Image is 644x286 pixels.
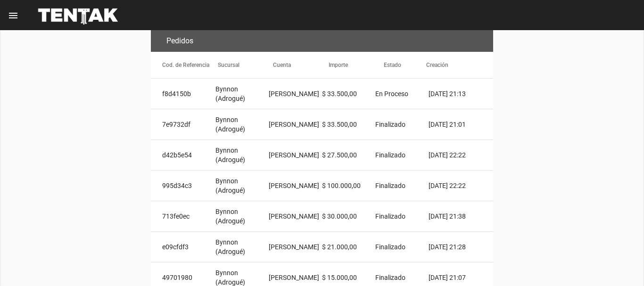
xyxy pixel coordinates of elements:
mat-header-cell: Cod. de Referencia [151,52,218,78]
mat-cell: [DATE] 21:13 [429,79,493,109]
span: Finalizado [375,120,405,129]
mat-cell: [PERSON_NAME] [269,109,322,139]
mat-cell: f8d4150b [151,79,215,109]
mat-cell: $ 100.000,00 [322,171,375,201]
span: Bynnon (Adrogué) [215,237,269,256]
span: Bynnon (Adrogué) [215,207,269,226]
mat-header-cell: Sucursal [218,52,273,78]
mat-cell: [PERSON_NAME] [269,79,322,109]
mat-cell: [DATE] 21:28 [429,232,493,262]
mat-cell: d42b5e54 [151,140,215,170]
mat-cell: $ 33.500,00 [322,109,375,139]
mat-cell: 7e9732df [151,109,215,139]
mat-cell: [PERSON_NAME] [269,232,322,262]
mat-cell: e09cfdf3 [151,232,215,262]
mat-cell: [DATE] 22:22 [429,140,493,170]
h3: Pedidos [166,34,193,48]
span: Finalizado [375,181,405,190]
mat-cell: [PERSON_NAME] [269,171,322,201]
span: Finalizado [375,273,405,282]
mat-cell: $ 27.500,00 [322,140,375,170]
mat-cell: $ 30.000,00 [322,201,375,231]
span: Bynnon (Adrogué) [215,115,269,134]
span: Bynnon (Adrogué) [215,176,269,195]
mat-cell: [PERSON_NAME] [269,201,322,231]
span: Finalizado [375,242,405,252]
mat-cell: [DATE] 21:38 [429,201,493,231]
mat-cell: [DATE] 22:22 [429,171,493,201]
mat-cell: $ 33.500,00 [322,79,375,109]
mat-header-cell: Importe [329,52,384,78]
span: Finalizado [375,150,405,160]
flou-section-header: Pedidos [151,30,493,52]
mat-header-cell: Creación [426,52,493,78]
mat-header-cell: Cuenta [273,52,329,78]
span: Bynnon (Adrogué) [215,84,269,103]
mat-cell: [PERSON_NAME] [269,140,322,170]
span: Finalizado [375,212,405,221]
mat-cell: $ 21.000,00 [322,232,375,262]
mat-header-cell: Estado [384,52,426,78]
mat-cell: 713fe0ec [151,201,215,231]
span: Bynnon (Adrogué) [215,146,269,164]
mat-cell: 995d34c3 [151,171,215,201]
mat-icon: menu [8,10,19,21]
mat-cell: [DATE] 21:01 [429,109,493,139]
span: En Proceso [375,89,408,98]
